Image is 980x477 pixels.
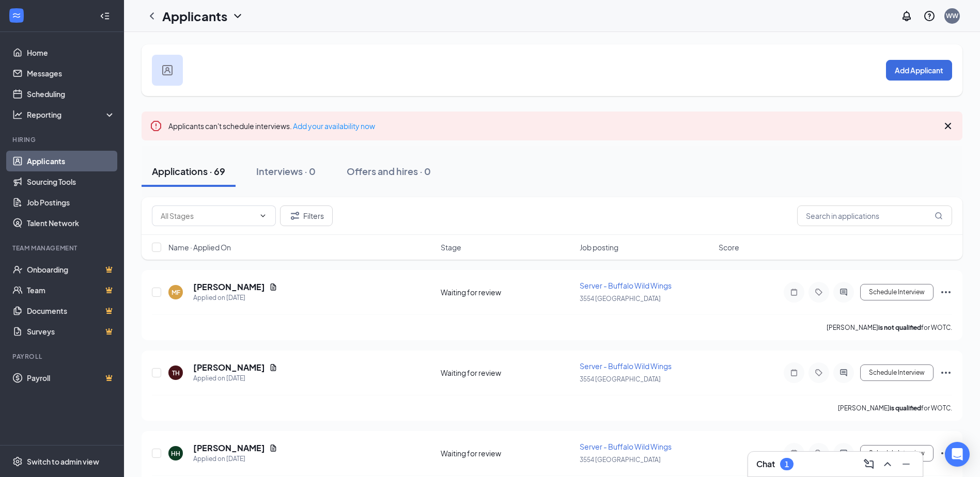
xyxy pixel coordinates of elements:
h5: [PERSON_NAME] [193,442,265,454]
a: SurveysCrown [27,321,115,342]
svg: ActiveChat [837,449,850,457]
svg: Tag [813,449,825,457]
img: user icon [162,65,173,75]
div: TH [172,369,180,377]
span: Server - Buffalo Wild Wings [580,442,672,451]
svg: ActiveChat [837,369,850,377]
button: Filter Filters [280,205,333,226]
h5: [PERSON_NAME] [193,362,265,373]
svg: Document [269,363,277,372]
div: Team Management [12,244,113,252]
svg: Ellipses [940,447,952,459]
a: DocumentsCrown [27,300,115,321]
h3: Chat [756,458,775,470]
span: Server - Buffalo Wild Wings [580,281,672,290]
svg: Note [788,449,800,457]
svg: Note [788,369,800,377]
a: Messages [27,63,115,84]
svg: Filter [289,210,301,222]
div: Open Intercom Messenger [945,442,970,467]
a: Job Postings [27,192,115,213]
div: Hiring [12,135,113,144]
div: Waiting for review [441,448,573,458]
div: 1 [785,460,789,469]
h1: Applicants [162,7,227,25]
svg: ComposeMessage [863,458,875,470]
span: 3554 [GEOGRAPHIC_DATA] [580,295,661,303]
svg: Note [788,288,800,296]
button: Schedule Interview [860,364,934,381]
div: Applied on [DATE] [193,293,277,303]
div: Interviews · 0 [256,165,316,178]
input: Search in applications [797,205,952,226]
b: is qualified [890,404,921,412]
span: Job posting [580,242,618,252]
svg: Cross [942,120,954,132]
div: Applied on [DATE] [193,373,277,384]
a: Home [27,42,115,63]
svg: Tag [813,288,825,296]
span: Name · Applied On [168,242,231,252]
b: is not qualified [878,324,921,331]
svg: ChevronDown [231,10,244,22]
svg: Tag [813,369,825,377]
div: HH [171,449,180,458]
svg: QuestionInfo [923,10,936,22]
button: Add Applicant [886,60,952,81]
svg: Notifications [900,10,913,22]
div: Offers and hires · 0 [347,165,431,178]
span: 3554 [GEOGRAPHIC_DATA] [580,456,661,464]
svg: Document [269,283,277,291]
span: 3554 [GEOGRAPHIC_DATA] [580,375,661,383]
a: TeamCrown [27,280,115,300]
svg: Ellipses [940,367,952,379]
svg: Ellipses [940,286,952,298]
a: OnboardingCrown [27,259,115,280]
div: Waiting for review [441,368,573,378]
p: [PERSON_NAME] for WOTC. [838,404,952,412]
a: Add your availability now [293,121,375,131]
div: Switch to admin view [27,456,99,467]
button: Schedule Interview [860,445,934,462]
div: Reporting [27,109,116,120]
svg: Document [269,444,277,452]
svg: Collapse [100,11,110,21]
svg: Analysis [12,109,23,120]
h5: [PERSON_NAME] [193,281,265,293]
a: Applicants [27,151,115,171]
svg: ChevronLeft [146,10,158,22]
span: Server - Buffalo Wild Wings [580,361,672,371]
svg: Minimize [900,458,912,470]
span: Applicants can't schedule interviews. [168,121,375,131]
svg: ChevronUp [881,458,894,470]
div: Applied on [DATE] [193,454,277,464]
p: [PERSON_NAME] for WOTC. [827,323,952,332]
a: PayrollCrown [27,368,115,388]
button: Minimize [898,456,914,472]
div: Applications · 69 [152,165,225,178]
a: Scheduling [27,84,115,104]
a: Sourcing Tools [27,171,115,192]
button: Schedule Interview [860,284,934,300]
button: ChevronUp [879,456,896,472]
div: Waiting for review [441,287,573,297]
button: ComposeMessage [861,456,877,472]
svg: ChevronDown [259,212,267,220]
svg: Settings [12,456,23,467]
svg: WorkstreamLogo [11,10,22,21]
span: Score [719,242,739,252]
a: Talent Network [27,213,115,233]
div: MF [172,288,180,297]
svg: MagnifyingGlass [935,212,943,220]
div: WW [946,11,958,20]
svg: Error [150,120,162,132]
div: Payroll [12,352,113,361]
svg: ActiveChat [837,288,850,296]
span: Stage [441,242,461,252]
input: All Stages [161,210,255,221]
